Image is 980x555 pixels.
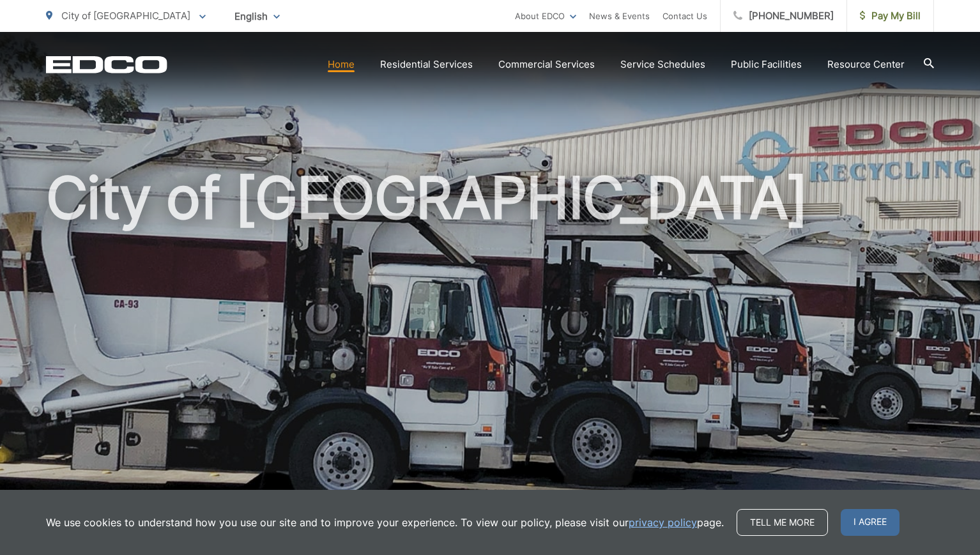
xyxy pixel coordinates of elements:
[61,10,190,22] span: City of [GEOGRAPHIC_DATA]
[589,8,650,24] a: News & Events
[620,57,705,72] a: Service Schedules
[328,57,355,72] a: Home
[629,515,697,530] a: privacy policy
[731,57,802,72] a: Public Facilities
[860,8,921,24] span: Pay My Bill
[46,515,724,530] p: We use cookies to understand how you use our site and to improve your experience. To view our pol...
[498,57,595,72] a: Commercial Services
[380,57,473,72] a: Residential Services
[827,57,905,72] a: Resource Center
[737,509,828,536] a: Tell me more
[515,8,576,24] a: About EDCO
[662,8,707,24] a: Contact Us
[46,56,167,73] a: EDCD logo. Return to the homepage.
[841,509,900,536] span: I agree
[225,5,289,27] span: English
